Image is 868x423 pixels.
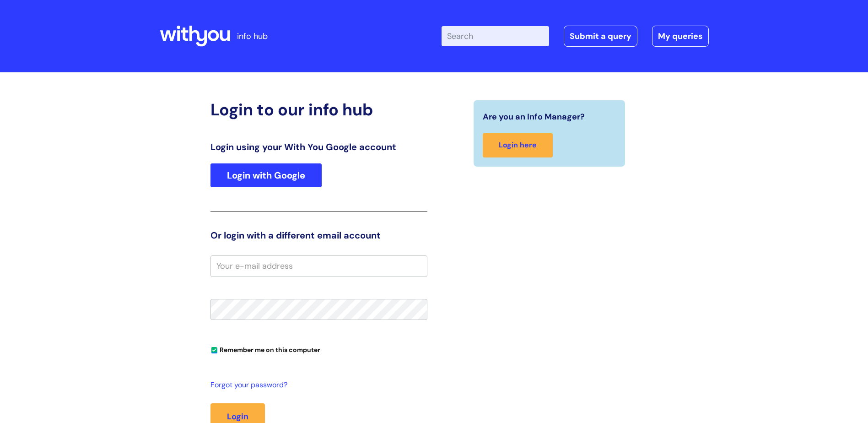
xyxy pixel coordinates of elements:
span: Are you an Info Manager? [483,109,585,124]
h3: Or login with a different email account [210,230,427,241]
h2: Login to our info hub [210,100,427,119]
a: Login here [483,133,553,157]
a: Login with Google [210,163,322,187]
a: My queries [652,26,709,47]
h3: Login using your With You Google account [210,141,427,152]
div: You can uncheck this option if you're logging in from a shared device [210,342,427,357]
a: Submit a query [564,26,637,47]
input: Your e-mail address [210,255,427,277]
label: Remember me on this computer [210,344,320,354]
a: Forgot your password? [210,379,423,392]
p: info hub [237,29,268,43]
input: Remember me on this computer [211,347,217,353]
input: Search [442,26,549,46]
